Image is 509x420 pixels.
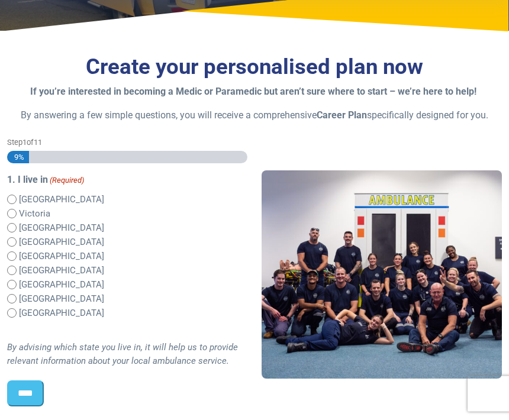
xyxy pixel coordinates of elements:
p: Step of [7,137,247,148]
label: [GEOGRAPHIC_DATA] [19,250,104,264]
strong: Career Plan [317,110,367,121]
legend: 1. I live in [7,173,247,188]
span: 1 [22,138,27,147]
h3: Create your personalised plan now [7,54,502,80]
span: 11 [34,138,42,147]
label: [GEOGRAPHIC_DATA] [19,193,104,207]
label: [GEOGRAPHIC_DATA] [19,222,104,235]
span: (Required) [49,175,85,187]
label: [GEOGRAPHIC_DATA] [19,293,104,306]
strong: If you’re interested in becoming a Medic or Paramedic but aren’t sure where to start – we’re here... [30,86,476,98]
p: By answering a few simple questions, you will receive a comprehensive specifically designed for you. [7,109,502,123]
label: Victoria [19,208,50,221]
label: [GEOGRAPHIC_DATA] [19,307,104,321]
label: [GEOGRAPHIC_DATA] [19,236,104,250]
span: 9% [9,151,24,164]
label: [GEOGRAPHIC_DATA] [19,264,104,278]
i: By advising which state you live in, it will help us to provide relevant information about your l... [7,343,238,367]
label: [GEOGRAPHIC_DATA] [19,279,104,292]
